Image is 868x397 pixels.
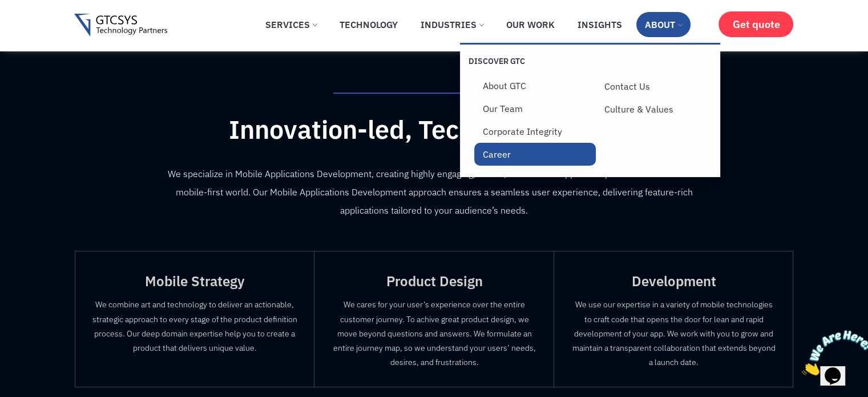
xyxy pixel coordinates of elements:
[498,12,563,37] a: Our Work
[631,272,716,290] span: Development
[386,272,482,290] span: Product Design
[331,12,406,37] a: Technology
[92,298,297,355] p: We combine art and technology to deliver an actionable, strategic approach to every stage of the ...
[569,12,631,37] a: Insights
[469,56,590,66] p: Discover GTC
[474,97,596,120] a: Our Team
[474,143,596,166] a: Career
[718,11,793,37] a: Get quote
[596,75,717,98] a: Contact Us
[144,272,244,290] span: Mobile Strategy
[797,326,868,380] iframe: chat widget
[412,12,492,37] a: Industries
[5,5,75,50] img: Chat attention grabber
[474,120,596,143] a: Corporate Integrity
[161,165,708,219] p: We specialize in Mobile Applications Development, creating highly engaging, robust, and intuitive...
[75,114,794,145] h2: Innovation-led, Technolody-driven
[732,18,780,30] span: Get quote
[571,298,776,370] p: We use our expertise in a variety of mobile technologies to craft code that opens the door for le...
[596,98,717,121] a: Culture & Values
[5,5,9,14] span: 1
[474,74,596,97] a: About GTC
[636,12,691,37] a: About
[332,298,536,370] p: We cares for your user’s experience over the entire customer journey. To achive great product des...
[257,12,325,37] a: Services
[74,14,167,37] img: Gtcsys logo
